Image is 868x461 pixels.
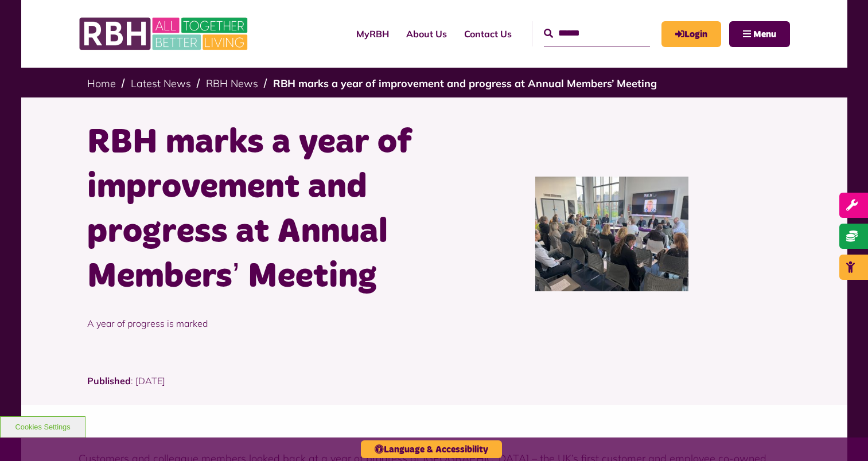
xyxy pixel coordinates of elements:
[87,374,781,405] p: : [DATE]
[753,30,776,39] span: Menu
[398,18,456,49] a: About Us
[206,77,258,90] a: RBH News
[87,299,426,347] p: A year of progress is marked
[273,77,657,90] a: RBH marks a year of improvement and progress at Annual Members’ Meeting
[361,440,502,458] button: Language & Accessibility
[456,18,520,49] a: Contact Us
[535,177,688,291] img: Board Meeting (1)
[79,11,251,56] img: RBH
[87,77,116,90] a: Home
[87,375,131,386] strong: Published
[661,21,721,47] a: MyRBH
[87,120,426,299] h1: RBH marks a year of improvement and progress at Annual Members’ Meeting
[348,18,398,49] a: MyRBH
[816,409,868,461] iframe: Netcall Web Assistant for live chat
[729,21,790,47] button: Navigation
[131,77,191,90] a: Latest News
